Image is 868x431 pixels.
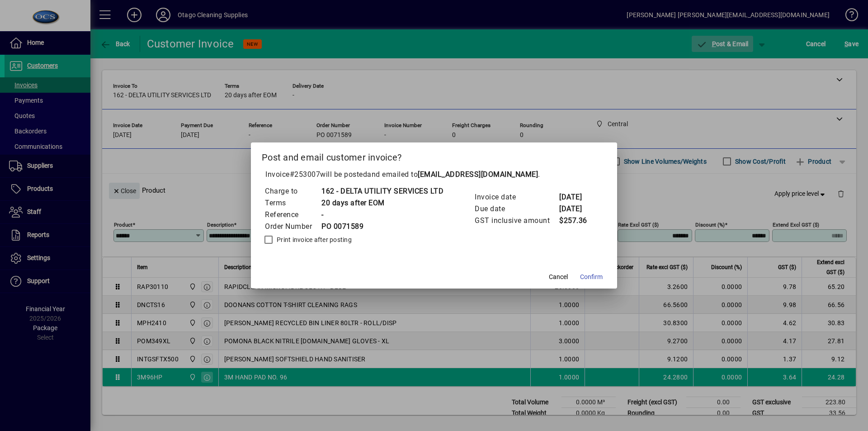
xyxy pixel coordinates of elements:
h2: Post and email customer invoice? [251,142,617,169]
td: [DATE] [559,191,595,203]
p: Invoice will be posted . [262,169,606,180]
span: Confirm [580,272,603,282]
label: Print invoice after posting [275,235,352,244]
td: $257.36 [559,215,595,227]
td: Terms [264,197,321,209]
td: 20 days after EOM [321,197,443,209]
td: Reference [264,209,321,221]
button: Cancel [544,269,573,285]
b: [EMAIL_ADDRESS][DOMAIN_NAME] [418,170,538,179]
button: Confirm [576,269,606,285]
span: Cancel [549,272,568,282]
td: [DATE] [559,203,595,215]
td: 162 - DELTA UTILITY SERVICES LTD [321,185,443,197]
td: Charge to [264,185,321,197]
span: and emailed to [367,170,538,179]
td: PO 0071589 [321,221,443,232]
td: Invoice date [474,191,559,203]
td: - [321,209,443,221]
td: Due date [474,203,559,215]
td: GST inclusive amount [474,215,559,227]
span: #253007 [290,170,321,179]
td: Order Number [264,221,321,232]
